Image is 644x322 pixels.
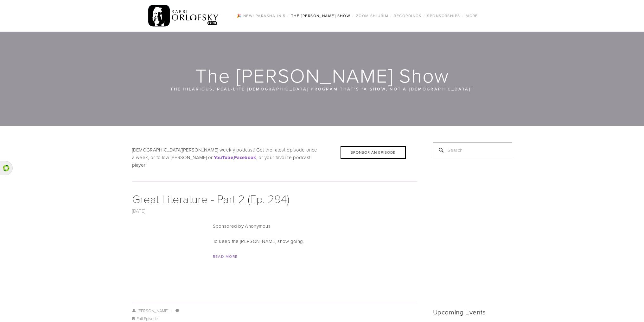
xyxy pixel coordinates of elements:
[168,308,175,313] span: /
[132,222,417,230] p: Sponsored by Anonymous
[170,85,474,92] p: The hilarious, real-life [DEMOGRAPHIC_DATA] program that’s “a show, not a [DEMOGRAPHIC_DATA]“
[214,154,233,161] a: YouTube
[132,65,513,85] h1: The [PERSON_NAME] Show
[213,254,238,259] a: Read More
[132,308,169,313] a: [PERSON_NAME]
[287,13,289,18] span: /
[433,308,512,316] h2: Upcoming Events
[137,316,158,321] a: Full Episode
[390,13,392,18] span: /
[464,12,480,20] a: More
[214,154,233,161] strong: YouTube
[433,142,512,158] input: Search
[234,154,256,161] strong: Facebook
[132,146,417,169] p: [DEMOGRAPHIC_DATA][PERSON_NAME] weekly podcast! Get the latest episode once a week, or follow [PE...
[354,12,390,20] a: Zoom Shiurim
[462,13,464,18] span: /
[148,3,219,28] img: RabbiOrlofsky.com
[289,12,353,20] a: The [PERSON_NAME] Show
[424,13,425,18] span: /
[392,12,423,20] a: Recordings
[234,154,256,161] a: Facebook
[352,13,354,18] span: /
[132,191,289,206] a: Great Literature - Part 2 (Ep. 294)
[132,207,145,214] a: [DATE]
[341,146,406,159] div: Sponsor an Episode
[235,12,287,20] a: 🎉 NEW! Parasha in 5
[132,238,417,245] p: To keep the [PERSON_NAME] show going.
[425,12,462,20] a: Sponsorships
